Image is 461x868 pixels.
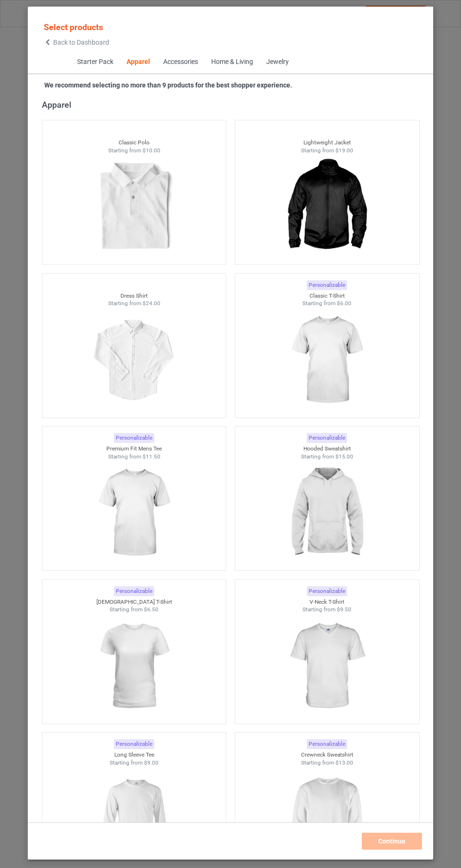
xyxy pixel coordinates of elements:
div: Long Sleeve Tee [42,751,226,759]
span: $15.00 [335,453,353,460]
div: Apparel [42,99,424,110]
div: Apparel [126,57,150,67]
span: $24.00 [142,300,160,307]
div: Personalizable [307,739,347,749]
div: Jewelry [266,57,288,67]
div: Classic Polo [42,139,226,147]
span: $6.00 [337,300,351,307]
div: Starting from [235,606,419,614]
img: regular.jpg [92,154,176,260]
div: Personalizable [114,586,154,596]
img: regular.jpg [285,460,369,566]
div: Hooded Sweatshirt [235,445,419,453]
div: Premium Fit Mens Tee [42,445,226,453]
div: Personalizable [307,433,347,443]
div: Lightweight Jacket [235,139,419,147]
span: $9.50 [337,606,351,613]
span: Back to Dashboard [53,39,109,46]
div: Personalizable [307,586,347,596]
span: Select products [44,22,103,32]
img: regular.jpg [92,308,176,413]
div: Starting from [42,300,226,308]
div: Starting from [235,147,419,155]
div: Starting from [42,759,226,767]
span: $19.00 [335,147,353,154]
div: V-Neck T-Shirt [235,598,419,606]
span: $11.50 [142,453,160,460]
div: [DEMOGRAPHIC_DATA] T-Shirt [42,598,226,606]
img: regular.jpg [285,308,369,413]
span: $10.00 [142,147,160,154]
strong: We recommend selecting no more than 9 products for the best shopper experience. [44,81,292,89]
div: Personalizable [307,280,347,290]
span: Starter Pack [70,51,119,73]
div: Starting from [235,300,419,308]
div: Starting from [42,606,226,614]
img: regular.jpg [285,614,369,719]
div: Accessories [163,57,198,67]
div: Starting from [42,147,226,155]
div: Classic T-Shirt [235,292,419,300]
span: $6.50 [144,606,159,613]
div: Personalizable [114,739,154,749]
div: Starting from [42,453,226,461]
div: Crewneck Sweatshirt [235,751,419,759]
img: regular.jpg [92,614,176,719]
div: Personalizable [114,433,154,443]
div: Starting from [235,759,419,767]
div: Starting from [235,453,419,461]
span: $9.00 [144,759,159,766]
span: $13.00 [335,759,353,766]
img: regular.jpg [285,154,369,260]
img: regular.jpg [92,460,176,566]
div: Dress Shirt [42,292,226,300]
div: Home & Living [211,57,253,67]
